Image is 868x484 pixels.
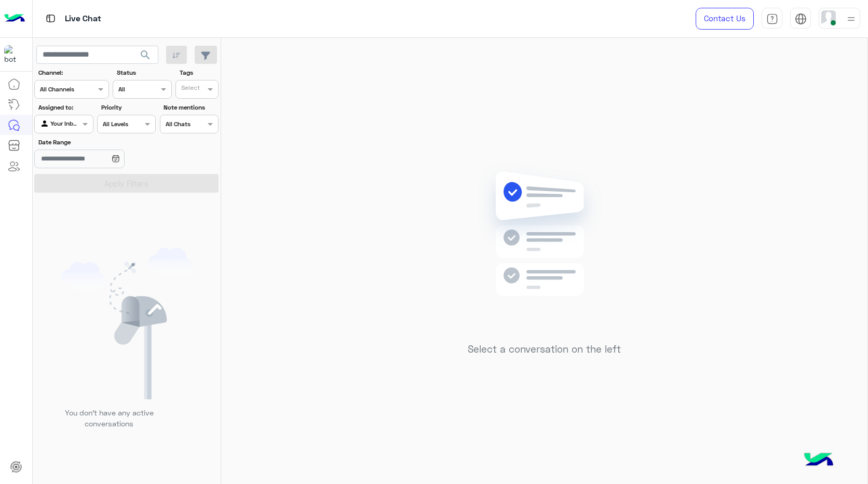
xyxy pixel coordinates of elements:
label: Date Range [38,138,155,147]
img: hulul-logo.png [801,442,837,479]
label: Assigned to: [38,103,92,112]
div: Select [180,83,200,95]
img: no messages [469,163,619,335]
a: tab [762,8,782,30]
img: tab [766,13,778,25]
label: Channel: [38,68,108,77]
label: Status [117,68,170,77]
img: userImage [821,10,836,25]
img: profile [845,12,858,25]
button: Apply Filters [34,174,219,193]
img: tab [795,13,807,25]
h5: Select a conversation on the left [468,343,621,355]
label: Note mentions [164,103,217,112]
label: Tags [180,68,218,77]
label: Priority [101,103,155,112]
img: tab [44,12,57,25]
p: You don’t have any active conversations [57,407,161,429]
p: Live Chat [65,12,101,26]
span: search [139,49,152,61]
img: empty users [61,248,192,399]
a: Contact Us [696,8,754,30]
img: 322208621163248 [4,45,23,64]
button: search [133,46,158,68]
img: Logo [4,8,25,30]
